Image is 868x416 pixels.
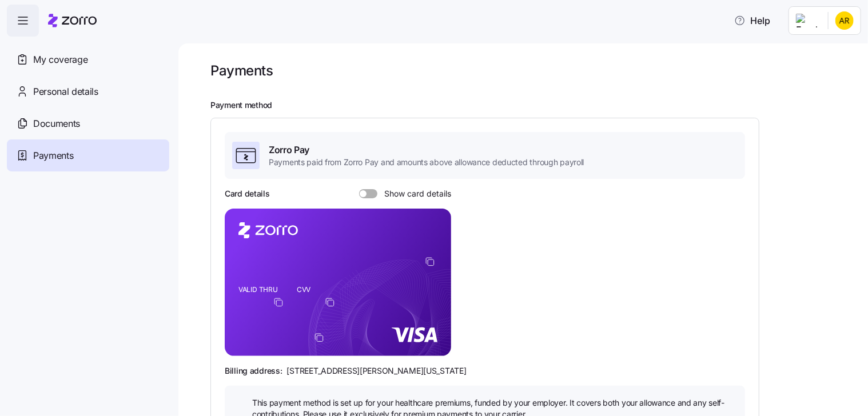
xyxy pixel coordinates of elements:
[314,333,324,343] button: copy-to-clipboard
[287,365,467,377] span: [STREET_ADDRESS][PERSON_NAME][US_STATE]
[33,149,73,163] span: Payments
[33,53,87,67] span: My coverage
[377,189,451,198] span: Show card details
[225,365,282,377] span: Billing address:
[210,100,852,111] h2: Payment method
[297,285,311,294] tspan: CVV
[7,43,169,75] a: My coverage
[734,14,770,27] span: Help
[7,75,169,107] a: Personal details
[33,117,80,131] span: Documents
[796,14,819,27] img: Employer logo
[325,297,335,307] button: copy-to-clipboard
[225,188,270,199] h3: Card details
[273,297,284,307] button: copy-to-clipboard
[210,62,273,79] h1: Payments
[425,257,435,267] button: copy-to-clipboard
[7,107,169,139] a: Documents
[269,157,584,168] span: Payments paid from Zorro Pay and amounts above allowance deducted through payroll
[7,139,169,171] a: Payments
[234,397,248,411] img: icon bulb
[269,143,584,157] span: Zorro Pay
[725,9,779,32] button: Help
[238,285,278,294] tspan: VALID THRU
[835,11,854,30] img: 8bd61982e5a9d2648478e297221a71a3
[33,85,98,99] span: Personal details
